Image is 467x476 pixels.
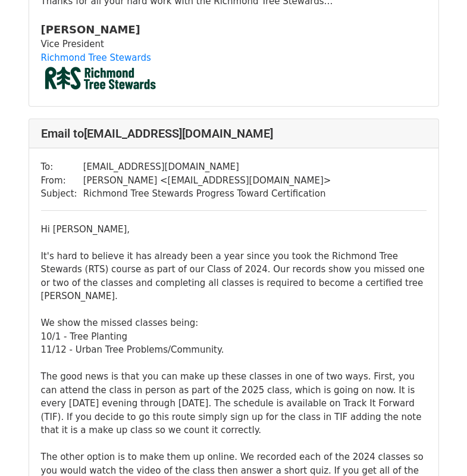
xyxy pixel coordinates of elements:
[83,160,331,174] td: [EMAIL_ADDRESS][DOMAIN_NAME]
[41,38,427,51] div: Vice President
[83,187,331,201] td: Richmond Tree Stewards Progress Toward Certification
[83,174,331,188] td: [PERSON_NAME] < [EMAIL_ADDRESS][DOMAIN_NAME] >
[41,52,151,63] a: Richmond Tree Stewards
[41,23,140,36] b: [PERSON_NAME]
[41,64,160,94] img: AGV_vUecazkhzByiJQe7VQ6eplCp_vsD37X7Q9VkgZos3NgmX88T8LSNjOSMGhQOQZv86UuTPqd5VlA2L9bf-JdVIkZKt1KoN...
[41,126,427,141] h4: Email to [EMAIL_ADDRESS][DOMAIN_NAME]
[41,370,427,437] div: The good news is that you can make up these classes in one of two ways. First, you can attend the...
[41,187,83,201] td: Subject:
[408,419,467,476] iframe: Chat Widget
[41,174,83,188] td: From:
[41,223,427,303] div: Hi [PERSON_NAME], It's hard to believe it has already been a year since you took the Richmond Tre...
[41,330,427,357] div: 10/1 - Tree Planting 11/12 - Urban Tree Problems/Community.
[41,160,83,174] td: To:
[41,316,427,330] div: We show the missed classes being:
